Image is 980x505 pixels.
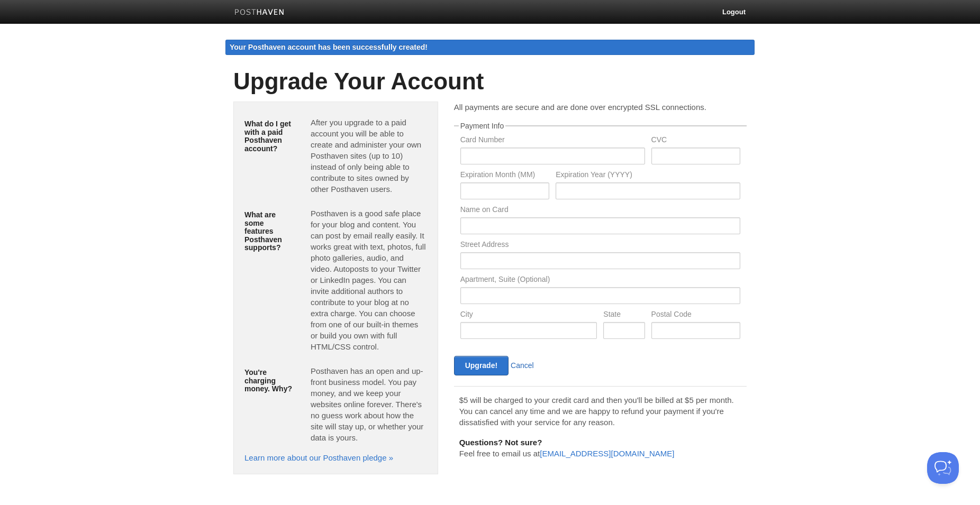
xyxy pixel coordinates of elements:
[244,453,393,462] a: Learn more about our Posthaven pledge »
[244,369,295,393] h5: You're charging money. Why?
[311,117,427,195] p: After you upgrade to a paid account you will be able to create and administer your own Posthaven ...
[459,437,741,459] p: Feel free to email us at
[927,452,959,484] iframe: Help Scout Beacon - Open
[460,136,645,146] label: Card Number
[651,136,740,146] label: CVC
[460,171,549,181] label: Expiration Month (MM)
[311,208,427,352] p: Posthaven is a good safe place for your blog and content. You can post by email really easily. It...
[233,69,747,94] h1: Upgrade Your Account
[460,241,740,251] label: Street Address
[225,40,755,55] div: Your Posthaven account has been successfully created!
[460,206,740,216] label: Name on Card
[460,310,597,320] label: City
[244,120,295,153] h5: What do I get with a paid Posthaven account?
[651,310,740,320] label: Postal Code
[454,102,747,113] p: All payments are secure and are done over encrypted SSL connections.
[459,122,506,130] legend: Payment Info
[460,276,740,286] label: Apartment, Suite (Optional)
[234,9,285,17] img: Posthaven-bar
[556,171,740,181] label: Expiration Year (YYYY)
[459,438,542,447] b: Questions? Not sure?
[459,394,741,428] p: $5 will be charged to your credit card and then you'll be billed at $5 per month. You can cancel ...
[454,356,509,375] input: Upgrade!
[603,310,645,320] label: State
[511,361,534,370] a: Cancel
[311,365,427,443] p: Posthaven has an open and up-front business model. You pay money, and we keep your websites onlin...
[540,449,674,458] a: [EMAIL_ADDRESS][DOMAIN_NAME]
[244,211,295,252] h5: What are some features Posthaven supports?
